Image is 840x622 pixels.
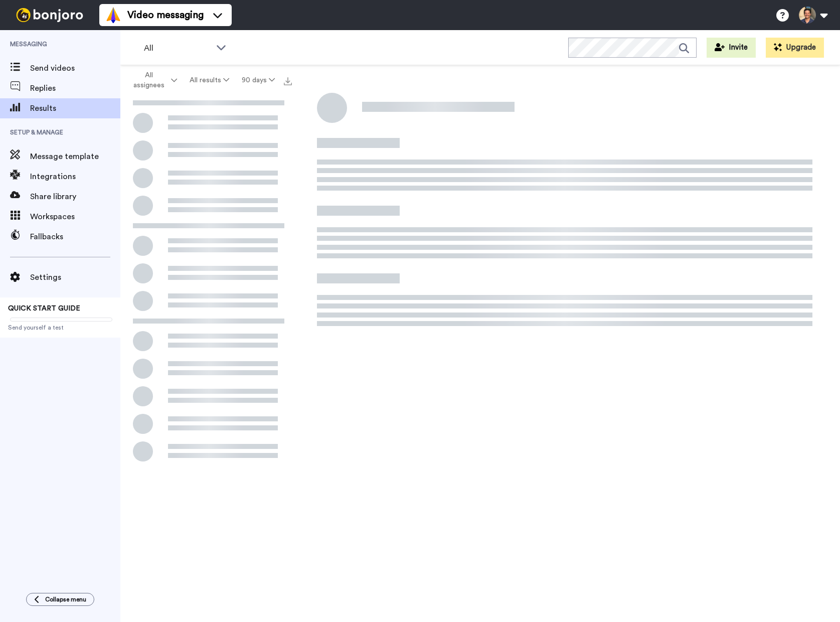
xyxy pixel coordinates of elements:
[30,102,120,114] span: Results
[8,324,112,332] span: Send yourself a test
[122,66,184,94] button: All assignees
[12,8,87,22] img: bj-logo-header-white.svg
[284,77,292,85] img: export.svg
[30,171,120,183] span: Integrations
[127,8,204,22] span: Video messaging
[30,191,120,203] span: Share library
[105,7,121,23] img: vm-color.svg
[30,82,120,94] span: Replies
[707,38,756,58] button: Invite
[144,42,211,54] span: All
[30,150,120,163] span: Message template
[30,231,120,243] span: Fallbacks
[30,271,120,283] span: Settings
[766,38,824,58] button: Upgrade
[184,71,236,89] button: All results
[8,305,80,312] span: QUICK START GUIDE
[235,71,281,89] button: 90 days
[30,62,120,74] span: Send videos
[30,211,120,223] span: Workspaces
[128,70,169,90] span: All assignees
[45,595,86,603] span: Collapse menu
[26,593,94,606] button: Collapse menu
[281,73,295,88] button: Export all results that match these filters now.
